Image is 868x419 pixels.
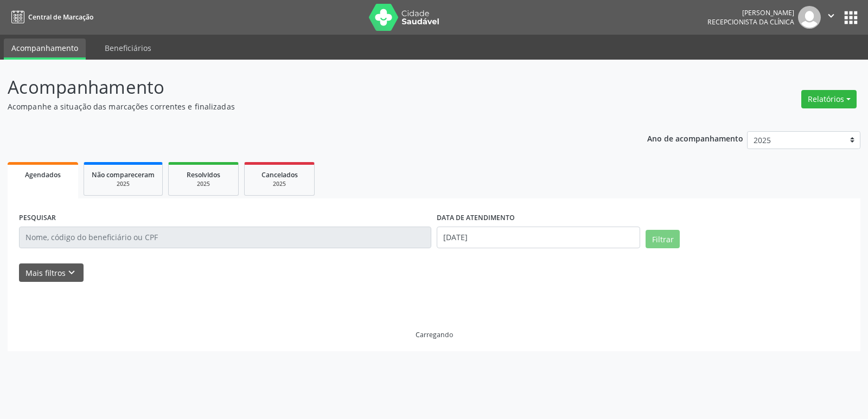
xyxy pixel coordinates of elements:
[19,210,56,227] label: PESQUISAR
[92,170,155,179] span: Não compareceram
[707,17,794,27] span: Recepcionista da clínica
[252,180,307,188] div: 2025
[19,263,84,282] button: Mais filtroskeyboard_arrow_down
[19,227,431,248] input: Nome, código do beneficiário ou CPF
[646,230,680,248] button: Filtrar
[801,90,857,108] button: Relatórios
[187,170,220,179] span: Resolvidos
[798,6,821,29] img: img
[821,6,841,29] button: 
[261,170,298,179] span: Cancelados
[66,267,78,279] i: keyboard_arrow_down
[4,38,86,60] a: Acompanhamento
[416,330,453,339] div: Carregando
[8,74,604,101] p: Acompanhamento
[28,12,93,22] span: Central de Marcação
[92,180,155,188] div: 2025
[707,8,794,17] div: [PERSON_NAME]
[8,101,604,112] p: Acompanhe a situação das marcações correntes e finalizadas
[97,38,159,57] a: Beneficiários
[176,180,231,188] div: 2025
[25,170,61,179] span: Agendados
[647,131,743,145] p: Ano de acompanhamento
[437,210,515,227] label: DATA DE ATENDIMENTO
[841,8,860,27] button: apps
[825,10,837,22] i: 
[437,227,640,248] input: Selecione um intervalo
[8,8,93,26] a: Central de Marcação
